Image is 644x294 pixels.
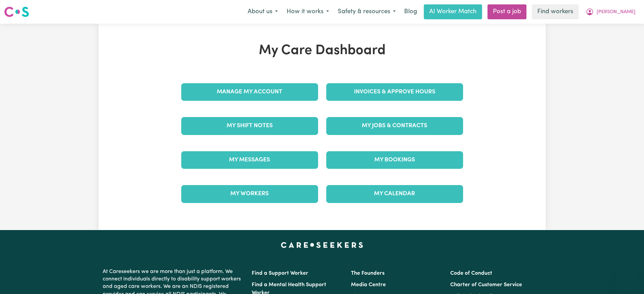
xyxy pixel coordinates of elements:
[326,185,463,203] a: My Calendar
[581,5,640,19] button: My Account
[450,271,492,276] a: Code of Conduct
[281,242,363,248] a: Careseekers home page
[326,117,463,135] a: My Jobs & Contracts
[597,8,636,16] span: [PERSON_NAME]
[243,5,282,19] button: About us
[532,4,579,19] a: Find workers
[252,271,308,276] a: Find a Support Worker
[181,185,318,203] a: My Workers
[450,282,522,288] a: Charter of Customer Service
[351,271,385,276] a: The Founders
[181,83,318,101] a: Manage My Account
[4,6,29,18] img: Careseekers logo
[400,4,421,19] a: Blog
[487,4,526,19] a: Post a job
[282,5,333,19] button: How it works
[181,151,318,169] a: My Messages
[181,117,318,135] a: My Shift Notes
[177,43,467,59] h1: My Care Dashboard
[617,267,639,289] iframe: Button to launch messaging window
[4,4,29,20] a: Careseekers logo
[333,5,400,19] button: Safety & resources
[351,282,386,288] a: Media Centre
[326,83,463,101] a: Invoices & Approve Hours
[424,4,482,19] a: AI Worker Match
[326,151,463,169] a: My Bookings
